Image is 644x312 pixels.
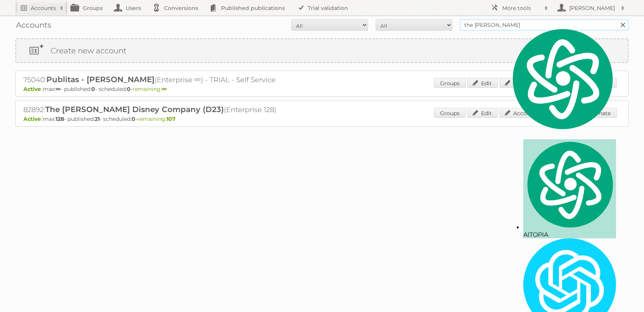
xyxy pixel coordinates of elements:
[23,86,43,92] span: Active
[467,78,498,88] a: Edit
[56,86,61,92] strong: ∞
[162,86,167,92] strong: ∞
[31,4,56,12] h2: Accounts
[502,4,540,12] h2: More tools
[95,116,100,122] strong: 21
[499,78,561,88] a: Account details
[91,86,95,92] strong: 0
[133,86,167,92] span: remaining:
[434,78,466,88] a: Groups
[434,108,466,118] a: Groups
[137,116,176,122] span: remaining:
[16,39,628,62] a: Create new account
[131,116,135,122] strong: 0
[23,116,43,122] span: Active
[23,105,292,115] h2: 82892: (Enterprise 128)
[523,139,616,239] div: AITOPIA
[467,108,498,118] a: Edit
[567,4,617,12] h2: [PERSON_NAME]
[23,75,292,85] h2: 75040: (Enterprise ∞) - TRIAL - Self Service
[56,116,64,122] strong: 128
[166,116,176,122] strong: 107
[46,75,154,84] span: Publitas - [PERSON_NAME]
[127,86,131,92] strong: 0
[499,108,561,118] a: Account details
[23,86,621,92] p: max: - published: - scheduled: -
[45,105,224,114] span: The [PERSON_NAME] Disney Company (D23)
[23,116,621,122] p: max: - published: - scheduled: -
